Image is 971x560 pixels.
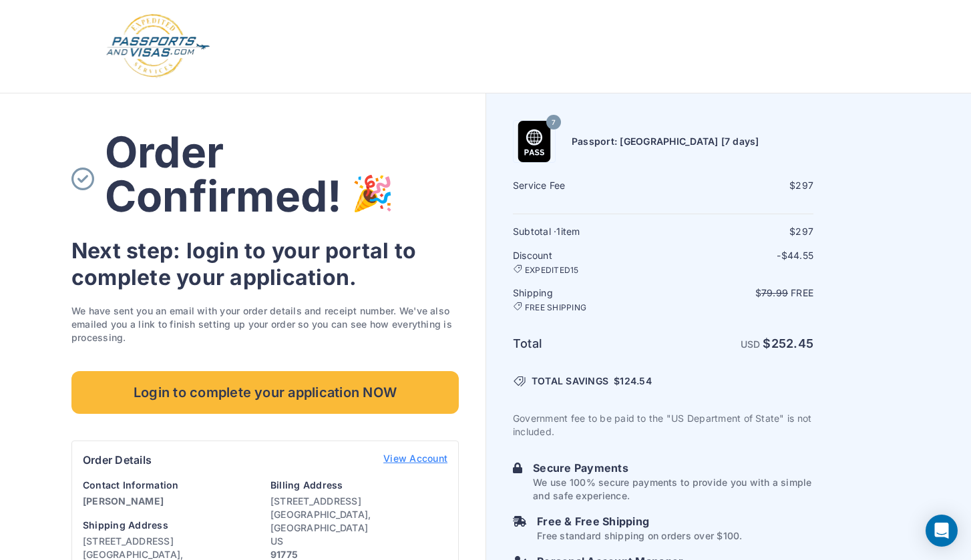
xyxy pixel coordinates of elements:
h6: Free & Free Shipping [537,513,742,529]
strong: [PERSON_NAME] [83,495,164,507]
strong: 91775 [270,549,298,560]
strong: $ [763,336,813,350]
a: View Account [383,452,447,468]
h6: Order Details [83,452,152,468]
img: Passport: New Passport [7 days] [514,121,555,162]
span: 44.55 [787,250,813,261]
h6: Passport: [GEOGRAPHIC_DATA] [7 days] [572,135,759,148]
span: 297 [795,226,813,237]
h6: Total [513,334,662,353]
span: 252.45 [771,336,813,350]
h6: Service Fee [513,179,662,192]
div: Open Intercom Messenger [926,515,958,547]
h6: Shipping [513,286,662,313]
span: FREE SHIPPING [525,302,586,313]
span: 1 [556,226,560,237]
span: Order Confirmed! [105,126,342,222]
span: 79.99 [761,287,788,298]
img: Logo [105,13,211,79]
a: Login to complete your application NOW [71,371,459,414]
span: TOTAL SAVINGS [532,374,608,388]
p: We use 100% secure payments to provide you with a simple and safe experience. [533,476,813,503]
div: $ [664,225,813,238]
p: We have sent you an email with your order details and receipt number. We've also emailed you a li... [71,304,459,344]
span: 7 [552,114,556,131]
span: expedited15 [525,265,579,276]
span: 297 [795,180,813,191]
p: Free standard shipping on orders over $100. [537,529,742,543]
h6: Contact Information [83,479,260,492]
h6: Shipping Address [83,519,260,532]
h6: Secure Payments [533,460,813,476]
span: Free [791,287,813,298]
p: Government fee to be paid to the "US Department of State" is not included. [513,412,813,439]
p: -$ [664,249,813,262]
div: $ [664,179,813,192]
span: $ [614,374,652,388]
h6: Subtotal · item [513,225,662,238]
span: USD [741,338,761,350]
h6: Billing Address [270,479,447,492]
h6: Discount [513,249,662,276]
img: order-complete-party.svg [353,174,393,227]
span: 124.54 [620,375,651,386]
h3: Next step: login to your portal to complete your application. [71,238,459,291]
p: $ [664,286,813,300]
